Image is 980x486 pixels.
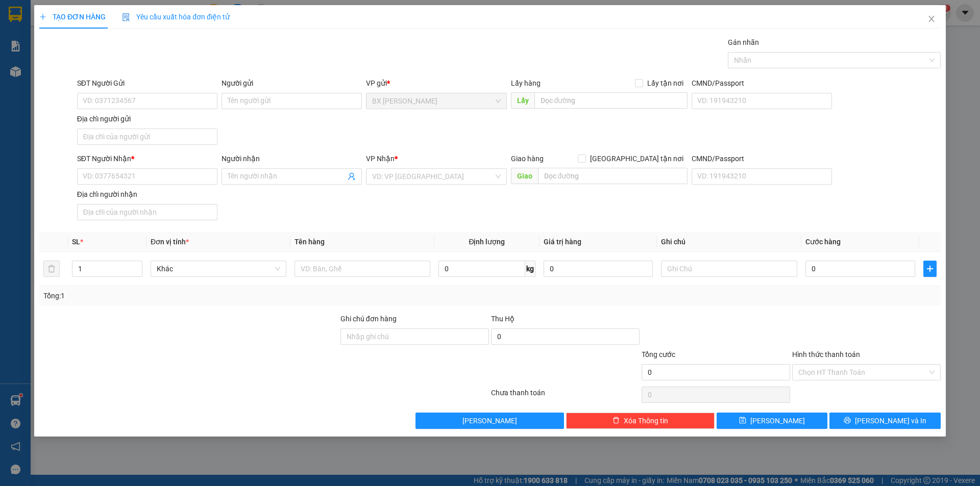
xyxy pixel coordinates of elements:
[72,238,80,246] span: SL
[373,93,501,109] span: BX Cao Lãnh
[624,415,668,426] span: Xóa Thông tin
[490,387,641,405] div: Chưa thanh toán
[927,15,936,23] span: close
[924,265,936,273] span: plus
[525,261,535,277] span: kg
[77,78,217,89] div: SĐT Người Gửi
[717,413,827,429] button: save[PERSON_NAME]
[39,13,46,20] span: plus
[544,261,653,277] input: 0
[792,350,860,359] label: Hình thức thanh toán
[77,153,217,164] div: SĐT Người Nhận
[511,168,538,184] span: Giao
[511,155,544,163] span: Giao hàng
[534,92,688,109] input: Dọc đường
[567,413,715,429] button: deleteXóa Thông tin
[728,38,759,46] label: Gán nhãn
[151,238,189,246] span: Đơn vị tính
[692,153,832,164] div: CMND/Passport
[77,204,217,220] input: Địa chỉ của người nhận
[657,232,801,252] th: Ghi chú
[366,78,507,89] div: VP gửi
[222,78,362,89] div: Người gửi
[830,413,941,429] button: printer[PERSON_NAME] và In
[122,13,230,21] span: Yêu cầu xuất hóa đơn điện tử
[295,261,430,277] input: VD: Bàn, Ghế
[295,238,325,246] span: Tên hàng
[661,261,797,277] input: Ghi Chú
[855,415,926,426] span: [PERSON_NAME] và In
[416,413,565,429] button: [PERSON_NAME]
[643,78,688,89] span: Lấy tận nơi
[463,415,518,426] span: [PERSON_NAME]
[511,92,534,109] span: Lấy
[469,238,505,246] span: Định lượng
[340,328,489,345] input: Ghi chú đơn hàng
[642,350,675,359] span: Tổng cước
[511,79,541,87] span: Lấy hàng
[157,261,280,276] span: Khác
[77,129,217,145] input: Địa chỉ của người gửi
[77,113,217,124] div: Địa chỉ người gửi
[348,172,356,181] span: user-add
[740,417,747,425] span: save
[538,168,688,184] input: Dọc đường
[751,415,805,426] span: [PERSON_NAME]
[43,290,378,301] div: Tổng: 1
[923,261,937,277] button: plus
[39,13,106,21] span: TẠO ĐƠN HÀNG
[43,261,60,277] button: delete
[844,417,851,425] span: printer
[544,238,581,246] span: Giá trị hàng
[222,153,362,164] div: Người nhận
[491,315,514,323] span: Thu Hộ
[612,417,620,425] span: delete
[805,238,841,246] span: Cước hàng
[366,155,395,163] span: VP Nhận
[340,315,397,323] label: Ghi chú đơn hàng
[77,189,217,200] div: Địa chỉ người nhận
[122,13,130,21] img: icon
[917,5,946,34] button: Close
[692,78,832,89] div: CMND/Passport
[586,153,688,164] span: [GEOGRAPHIC_DATA] tận nơi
